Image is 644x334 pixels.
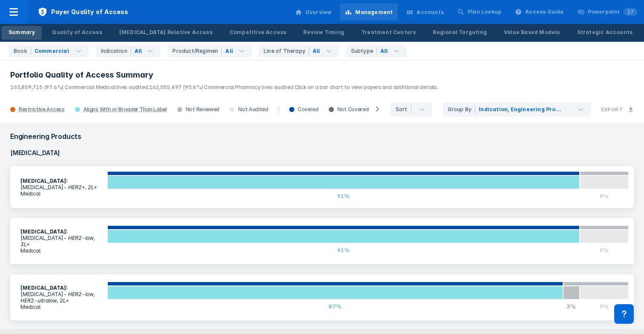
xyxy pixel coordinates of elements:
a: Value Based Models [497,26,567,40]
h3: Export [601,107,623,112]
i: - HER2+, 2L+ [63,184,97,190]
a: Treatment Centers [354,26,423,40]
div: Product/Regimen [172,47,222,55]
h3: Portfolio Quality of Access Summary [10,70,634,80]
div: Competitive Access [230,29,287,36]
div: 91% [107,189,580,203]
div: Regional Targeting [433,29,487,36]
div: All [225,47,233,55]
div: Commercial [34,47,69,55]
div: Aligns With or Broader Than Label [83,106,167,113]
a: Summary [2,26,42,40]
div: All [135,47,142,55]
div: All [313,47,320,55]
div: Covered [284,106,324,113]
div: 3% [563,299,580,313]
div: Summary [9,29,35,36]
a: Regional Targeting [426,26,494,40]
div: Access Guide [525,8,563,16]
a: [MEDICAL_DATA]:[MEDICAL_DATA]- HER2-low, 3L+Medical91%9% [10,218,634,264]
button: Export [596,101,639,118]
div: 9% [580,299,629,313]
i: - HER2-low, 3L+ [20,235,95,248]
div: Not Reviewed [172,106,224,113]
div: Overview [305,9,332,16]
div: Management [355,9,393,16]
div: Review Timing [303,29,344,36]
span: Click on a bar chart to view payers and additional details. [295,84,438,90]
b: [MEDICAL_DATA] : [20,178,67,184]
a: Competitive Access [223,26,293,40]
section: [MEDICAL_DATA] [15,223,107,259]
h4: [MEDICAL_DATA] [5,145,639,161]
h3: Engineering Products [5,128,639,145]
a: Quality of Access [45,26,109,40]
div: Sort [396,106,411,113]
a: [MEDICAL_DATA] Relative Access [112,26,219,40]
i: - HER2-low, HER2-ultralow, 2L+ [20,291,95,304]
div: 9% [580,189,629,203]
p: Medical [20,190,102,197]
div: 91% [107,243,580,257]
a: [MEDICAL_DATA]:[MEDICAL_DATA]- HER2+, 2L+Medical91%9% [10,166,634,208]
a: Management [340,3,398,20]
div: Restrictive Access [19,106,65,113]
div: Strategic Accounts [577,29,633,36]
div: 9% [580,243,629,257]
div: Plan Lookup [468,8,501,16]
span: 162,055,497 (95.4%) Commercial Pharmacy lives audited. [149,84,294,90]
div: 87% [107,299,563,313]
div: [MEDICAL_DATA] Relative Access [119,29,213,36]
div: Indication [101,47,131,55]
div: Accounts [417,9,444,16]
div: Value Based Models [504,29,560,36]
div: Not Audited [224,106,273,113]
div: Not Covered [324,106,374,113]
div: Subtype [351,47,377,55]
b: [MEDICAL_DATA] : [20,228,67,235]
div: Book [14,47,31,55]
span: 165,859,715 (97.6%) Commercial Medical lives audited. [10,84,149,90]
section: [MEDICAL_DATA] [15,173,107,202]
b: [MEDICAL_DATA] : [20,285,67,291]
div: Indication, Engineering Products [479,106,564,113]
a: Accounts [401,3,449,20]
a: Review Timing [296,26,351,40]
div: All [380,47,388,55]
p: Medical [20,304,102,310]
div: Powerpoint [588,8,637,16]
div: Quality of Access [52,29,102,36]
section: [MEDICAL_DATA] [15,279,107,315]
div: Group By [448,106,476,113]
a: Strategic Accounts [570,26,640,40]
a: [MEDICAL_DATA]:[MEDICAL_DATA]- HER2-low, HER2-ultralow, 2L+Medical87%3%9% [10,274,634,320]
div: Treatment Centers [361,29,416,36]
a: Overview [290,3,337,20]
div: Contact Support [614,304,634,324]
p: Medical [20,248,102,254]
div: Line of Therapy [264,47,309,55]
span: 27 [624,8,637,16]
